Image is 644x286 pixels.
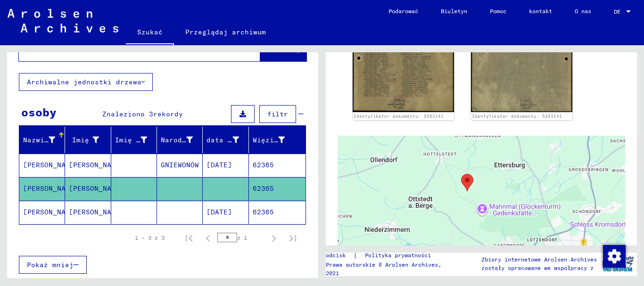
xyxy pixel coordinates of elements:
img: yv_logo.png [600,252,636,276]
a: Polityka prywatności [357,251,442,261]
font: [PERSON_NAME] [23,208,78,216]
font: odcisk [326,252,346,259]
font: Nazwisko [23,136,57,144]
font: O nas [575,8,591,15]
font: Imię rodowe [115,136,162,144]
div: Buchenwald Concentration Camp [461,174,473,191]
font: Zbiory internetowe Arolsen Archives [481,256,597,263]
font: data urodzenia [206,136,266,144]
img: Zmiana zgody [603,245,626,268]
font: Pomoc [490,8,506,15]
img: Arolsen_neg.svg [8,9,118,33]
font: Biuletyn [441,8,467,15]
font: DE [614,8,620,15]
font: 62365 [253,184,274,193]
mat-header-cell: data urodzenia [203,127,248,153]
div: Narodziny [161,132,205,147]
font: Polityka prywatności [365,252,431,259]
button: Ostatnia strona [283,229,302,247]
font: [PERSON_NAME] [23,161,78,169]
font: [PERSON_NAME] [69,184,124,193]
font: Imię [72,136,89,144]
font: z 1 [237,234,247,241]
font: [DATE] [206,208,232,216]
button: Następna strona [264,229,283,247]
button: Archiwalne jednostki drzewa [19,73,153,91]
mat-header-cell: Narodziny [157,127,203,153]
button: Pokaż mniej [19,256,87,274]
mat-header-cell: Imię rodowe [111,127,157,153]
mat-header-cell: Nazwisko [19,127,65,153]
mat-header-cell: Imię [65,127,111,153]
div: Więzień nr [253,132,297,147]
font: Znaleziono 3 [102,110,153,118]
div: Nazwisko [23,132,67,147]
font: [PERSON_NAME] [69,161,124,169]
font: kontakt [529,8,552,15]
div: Imię [69,132,110,147]
font: rekordy [153,110,183,118]
button: filtr [259,105,296,123]
font: Przeglądaj archiwum [185,28,266,36]
a: Identyfikator dokumentu: 5283141 [354,114,444,119]
font: Więzień nr [253,136,295,144]
font: Prawa autorskie © Arolsen Archives, 2021 [326,261,441,277]
a: Przeglądaj archiwum [174,21,277,43]
font: Pokaż mniej [27,261,74,269]
font: [DATE] [206,161,232,169]
a: Identyfikator dokumentu: 5283141 [472,114,562,119]
a: Szukać [126,21,174,45]
font: Narodziny [161,136,199,144]
a: odcisk [326,251,353,261]
font: [PERSON_NAME] [23,184,78,193]
font: 1 – 3 z 3 [135,234,165,241]
div: data urodzenia [206,132,250,147]
mat-header-cell: Więzień nr [249,127,305,153]
font: [PERSON_NAME] [69,208,124,216]
button: Poprzednia strona [198,229,217,247]
font: 62365 [253,161,274,169]
font: filtr [267,110,288,118]
font: Archiwalne jednostki drzewa [27,78,141,86]
font: | [353,251,357,260]
font: 62365 [253,208,274,216]
font: zostały opracowane we współpracy z [481,264,594,271]
font: Szukać [137,28,163,36]
button: Pierwsza strona [180,229,198,247]
font: GNIEWONÓW [161,161,199,169]
div: Imię rodowe [115,132,159,147]
font: osoby [21,105,57,119]
font: Podarować [388,8,418,15]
